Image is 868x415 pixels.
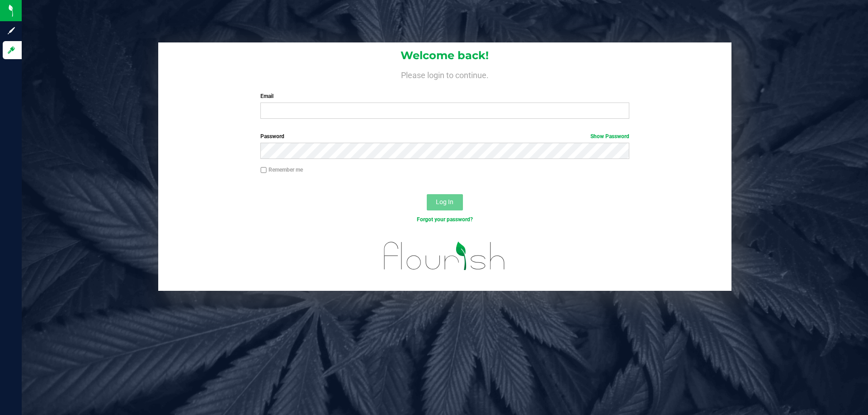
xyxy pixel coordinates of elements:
[590,133,629,140] a: Show Password
[158,50,731,61] h1: Welcome back!
[373,233,516,279] img: flourish_logo.svg
[417,216,473,223] a: Forgot your password?
[436,198,453,205] span: Log In
[158,69,731,79] h4: Please login to continue.
[7,26,16,35] inline-svg: Sign up
[260,167,267,173] input: Remember me
[260,166,303,174] label: Remember me
[260,92,629,100] label: Email
[7,46,16,55] inline-svg: Log in
[260,133,284,140] span: Password
[427,194,463,210] button: Log In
